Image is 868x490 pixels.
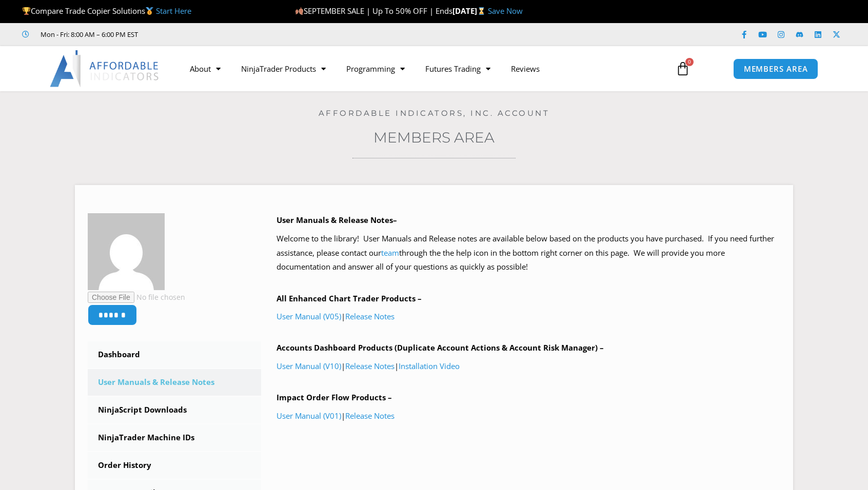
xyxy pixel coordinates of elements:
[277,409,781,423] p: |
[478,7,485,15] img: ⌛
[295,6,452,16] span: SEPTEMBER SALE | Up To 50% OFF | Ends
[88,424,261,451] a: NinjaTrader Machine IDs
[295,7,303,15] img: 🍂
[277,359,781,374] p: | |
[373,129,495,146] a: Members Area
[88,397,261,423] a: NinjaScript Downloads
[660,54,705,84] a: 0
[152,29,306,39] iframe: Customer reviews powered by Trustpilot
[336,57,415,80] a: Programming
[685,58,694,66] span: 0
[277,361,341,371] a: User Manual (V10)
[277,342,604,353] b: Accounts Dashboard Products (Duplicate Account Actions & Account Risk Manager) –
[277,310,781,324] p: |
[156,6,191,16] a: Start Here
[23,7,30,15] img: 🏆
[415,57,501,80] a: Futures Trading
[399,361,460,371] a: Installation Video
[277,232,781,275] p: Welcome to the library! User Manuals and Release notes are available below based on the products ...
[22,6,191,16] span: Compare Trade Copier Solutions
[38,28,138,40] span: Mon - Fri: 8:00 AM – 6:00 PM EST
[180,57,231,80] a: About
[180,57,664,80] nav: Menu
[88,369,261,396] a: User Manuals & Release Notes
[488,6,523,16] a: Save Now
[345,411,394,421] a: Release Notes
[146,7,153,15] img: 🥇
[277,392,392,402] b: Impact Order Flow Products –
[345,311,394,321] a: Release Notes
[744,65,808,73] span: MEMBERS AREA
[231,57,336,80] a: NinjaTrader Products
[277,293,422,303] b: All Enhanced Chart Trader Products –
[277,311,341,321] a: User Manual (V05)
[452,6,488,16] strong: [DATE]
[277,215,397,225] b: User Manuals & Release Notes–
[88,341,261,368] a: Dashboard
[88,213,165,290] img: 925360af599e705dfea4bdcfe2d498d721ed2e900c3c289da49612736967770f
[50,50,160,87] img: LogoAI | Affordable Indicators – NinjaTrader
[345,361,394,371] a: Release Notes
[381,248,399,258] a: team
[501,57,550,80] a: Reviews
[733,58,819,79] a: MEMBERS AREA
[277,411,341,421] a: User Manual (V01)
[319,108,550,118] a: Affordable Indicators, Inc. Account
[88,452,261,479] a: Order History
